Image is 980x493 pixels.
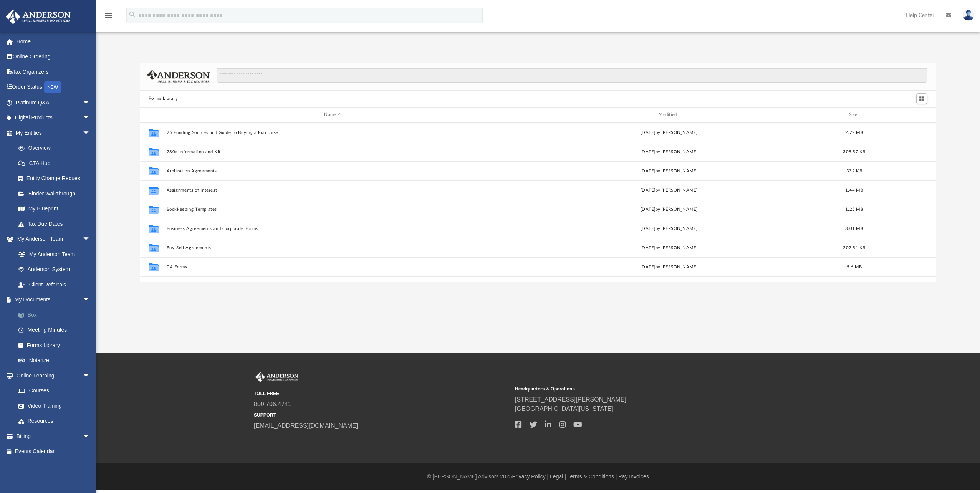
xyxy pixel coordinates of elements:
a: My Anderson Team [11,246,94,262]
a: Video Training [11,398,94,414]
a: Pay Invoices [618,473,649,480]
a: Tax Due Dates [11,216,102,232]
i: search [128,10,137,19]
span: 1.25 MB [845,207,863,211]
button: Business Agreements and Corporate Forms [167,226,500,231]
button: Switch to Grid View [916,93,928,104]
div: © [PERSON_NAME] Advisors 2025 [96,473,980,481]
div: [DATE] by [PERSON_NAME] [503,244,836,251]
a: CTA Hub [11,156,102,171]
a: Digital Productsarrow_drop_down [5,110,102,126]
a: Order StatusNEW [5,79,102,95]
a: Client Referrals [11,277,98,292]
a: My Blueprint [11,201,98,217]
span: 332 KB [846,169,862,173]
div: [DATE] by [PERSON_NAME] [503,167,836,174]
a: Online Learningarrow_drop_down [5,368,98,383]
a: Courses [11,383,98,399]
a: Legal | [550,473,566,480]
a: menu [104,15,113,20]
input: Search files and folders [217,68,927,83]
i: menu [104,11,113,20]
a: Privacy Policy | [512,473,549,480]
a: My Anderson Teamarrow_drop_down [5,232,98,247]
span: 2.72 MB [845,130,863,134]
a: Meeting Minutes [11,323,102,338]
a: Home [5,34,102,49]
button: Assignments of Interest [167,188,500,193]
a: Binder Walkthrough [11,186,102,201]
a: Notarize [11,353,102,368]
button: Buy-Sell Agreements [167,245,500,250]
a: Billingarrow_drop_down [5,428,102,444]
a: Platinum Q&Aarrow_drop_down [5,95,102,110]
div: id [873,111,927,118]
div: grid [140,123,936,282]
span: 202.51 KB [843,245,865,250]
span: 3.01 MB [845,226,863,230]
a: Tax Organizers [5,64,102,79]
button: CA Forms [167,265,500,270]
button: 25 Funding Sources and Guide to Buying a Franchise [167,130,500,135]
span: arrow_drop_down [83,292,98,308]
span: 308.57 KB [843,149,865,154]
div: [DATE] by [PERSON_NAME] [503,148,836,155]
img: Anderson Advisors Platinum Portal [254,372,300,382]
span: 5.6 MB [847,265,862,269]
div: [DATE] by [PERSON_NAME] [503,225,836,232]
a: My Documentsarrow_drop_down [5,292,102,308]
a: Forms Library [11,337,98,353]
a: Resources [11,414,98,429]
div: NEW [44,81,61,93]
div: Size [839,111,870,118]
button: 280a Information and Kit [167,149,500,154]
small: TOLL FREE [254,390,510,397]
img: Anderson Advisors Platinum Portal [3,9,73,24]
div: Modified [503,111,836,118]
a: Box [11,307,102,323]
a: Overview [11,141,102,156]
img: User Pic [963,10,974,21]
span: arrow_drop_down [83,95,98,111]
a: Events Calendar [5,444,102,459]
a: [EMAIL_ADDRESS][DOMAIN_NAME] [254,422,358,429]
a: Entity Change Request [11,171,102,186]
a: My Entitiesarrow_drop_down [5,125,102,141]
span: 1.44 MB [845,188,863,192]
a: Anderson System [11,262,98,277]
button: Forms Library [149,95,178,102]
div: id [144,111,163,118]
span: arrow_drop_down [83,368,98,384]
a: Online Ordering [5,49,102,65]
div: [DATE] by [PERSON_NAME] [503,206,836,213]
a: 800.706.4741 [254,401,291,407]
span: arrow_drop_down [83,428,98,444]
small: SUPPORT [254,412,510,419]
a: [GEOGRAPHIC_DATA][US_STATE] [515,405,613,412]
small: Headquarters & Operations [515,385,771,392]
a: Terms & Conditions | [568,473,617,480]
div: Name [166,111,499,118]
div: [DATE] by [PERSON_NAME] [503,129,836,136]
span: arrow_drop_down [83,110,98,126]
button: Arbitration Agreements [167,169,500,174]
span: arrow_drop_down [83,232,98,247]
a: [STREET_ADDRESS][PERSON_NAME] [515,396,626,403]
div: [DATE] by [PERSON_NAME] [503,187,836,194]
span: arrow_drop_down [83,125,98,141]
button: Bookkeeping Templates [167,207,500,212]
div: [DATE] by [PERSON_NAME] [503,263,836,270]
